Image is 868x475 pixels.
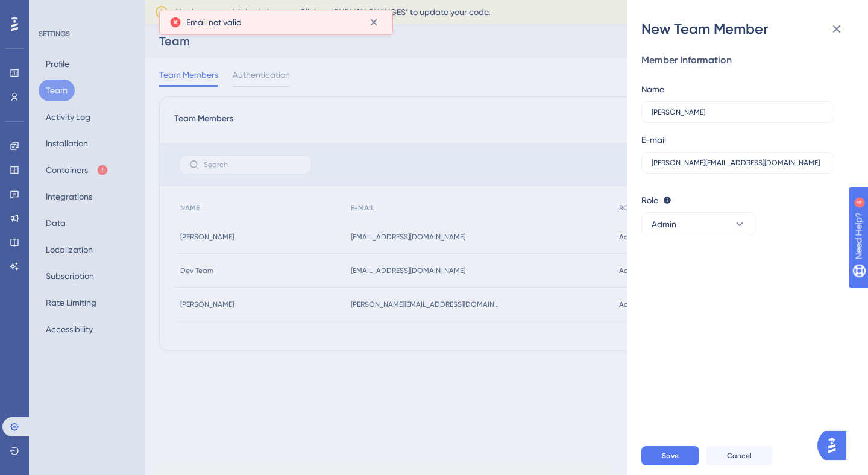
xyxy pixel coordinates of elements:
div: 4 [84,6,87,16]
span: Cancel [727,451,752,461]
button: Cancel [706,446,772,465]
span: Save [662,451,679,461]
span: Need Help? [28,3,75,17]
button: Admin [641,212,756,236]
div: E-mail [641,133,666,147]
span: Admin [652,217,676,231]
input: E-mail [652,159,824,167]
span: Role [641,193,658,207]
div: Name [641,82,664,96]
iframe: UserGuiding AI Assistant Launcher [817,427,854,464]
div: Member Information [641,53,844,68]
button: Save [641,446,699,465]
input: Name [652,108,824,116]
div: New Team Member [641,19,854,39]
span: Email not valid [186,15,242,30]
